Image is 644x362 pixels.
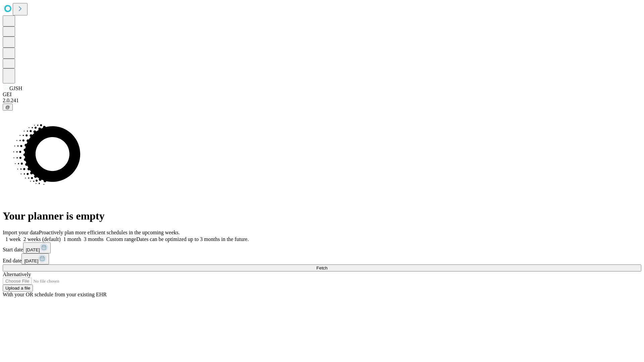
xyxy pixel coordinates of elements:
div: 2.0.241 [3,98,641,104]
div: Start date [3,242,641,253]
span: @ [5,105,10,110]
span: [DATE] [26,247,40,252]
span: 2 weeks (default) [23,236,61,242]
span: Proactively plan more efficient schedules in the upcoming weeks. [39,230,180,235]
span: [DATE] [24,258,38,263]
button: @ [3,104,13,111]
span: With your OR schedule from your existing EHR [3,292,107,297]
span: 1 month [63,236,81,242]
span: 3 months [84,236,104,242]
button: [DATE] [21,253,49,264]
span: Custom range [106,236,136,242]
div: GEI [3,92,641,98]
span: Dates can be optimized up to 3 months in the future. [136,236,249,242]
button: Fetch [3,264,641,271]
span: Alternatively [3,271,31,277]
button: [DATE] [23,242,51,253]
h1: Your planner is empty [3,210,641,222]
div: End date [3,253,641,264]
span: Import your data [3,230,39,235]
span: Fetch [316,265,327,270]
button: Upload a file [3,285,33,292]
span: GJSH [9,85,22,91]
span: 1 week [5,236,21,242]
